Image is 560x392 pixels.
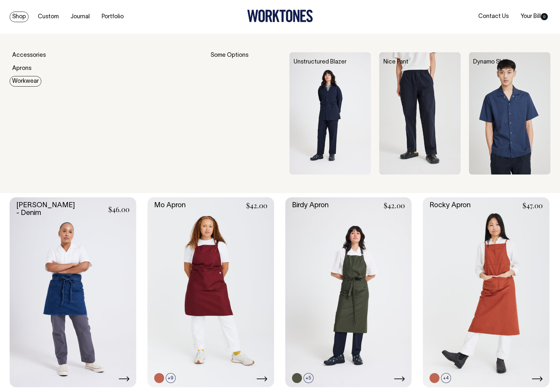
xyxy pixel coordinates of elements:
[294,59,347,65] a: Unstructured Blazer
[166,373,176,383] span: +9
[541,13,548,20] span: 0
[211,52,281,175] div: Some Options
[518,11,550,22] a: Your Bill0
[10,63,34,74] a: Aprons
[379,52,461,175] img: Nice Pant
[10,12,29,22] a: Shop
[10,76,41,87] a: Workwear
[469,52,550,175] img: Dynamo Shirt
[35,12,61,22] a: Custom
[10,50,48,61] a: Accessories
[99,12,126,22] a: Portfolio
[476,11,511,22] a: Contact Us
[441,373,451,383] span: +4
[289,52,371,175] img: Unstructured Blazer
[68,12,92,22] a: Journal
[304,373,313,383] span: +5
[473,59,508,65] a: Dynamo Shirt
[383,59,408,65] a: Nice Pant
